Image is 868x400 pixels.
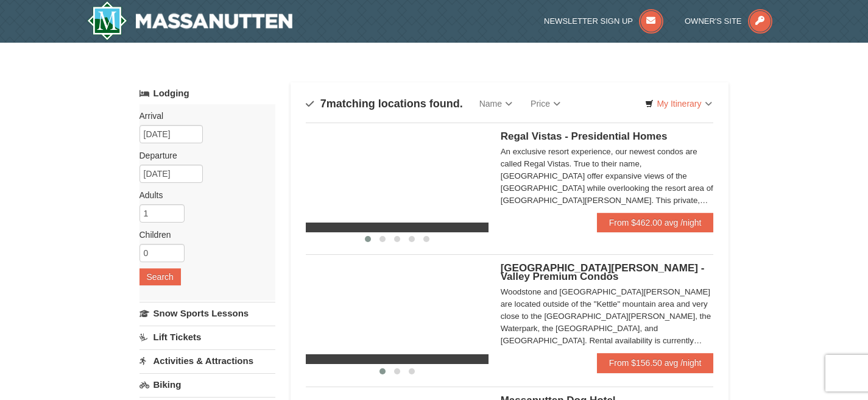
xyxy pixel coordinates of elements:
a: From $156.50 avg /night [597,353,714,373]
span: Regal Vistas - Presidential Homes [501,130,668,142]
a: Newsletter Sign Up [544,16,663,26]
a: Biking [139,373,275,396]
label: Adults [139,189,266,201]
a: Massanutten Resort [87,1,293,40]
label: Arrival [139,110,266,122]
label: Departure [139,149,266,162]
a: Lift Tickets [139,326,275,348]
div: Woodstone and [GEOGRAPHIC_DATA][PERSON_NAME] are located outside of the "Kettle" mountain area an... [501,286,714,347]
div: An exclusive resort experience, our newest condos are called Regal Vistas. True to their name, [G... [501,146,714,207]
a: From $462.00 avg /night [597,213,714,232]
button: Search [139,268,181,285]
label: Children [139,229,266,241]
img: Massanutten Resort Logo [87,1,293,40]
span: Newsletter Sign Up [544,16,633,26]
span: [GEOGRAPHIC_DATA][PERSON_NAME] - Valley Premium Condos [501,262,705,282]
a: Activities & Attractions [139,349,275,372]
a: Owner's Site [685,16,772,26]
a: Snow Sports Lessons [139,302,275,324]
span: Owner's Site [685,16,742,26]
a: Name [470,91,521,116]
a: Lodging [139,82,275,104]
a: My Itinerary [637,95,719,113]
a: Price [521,91,570,116]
